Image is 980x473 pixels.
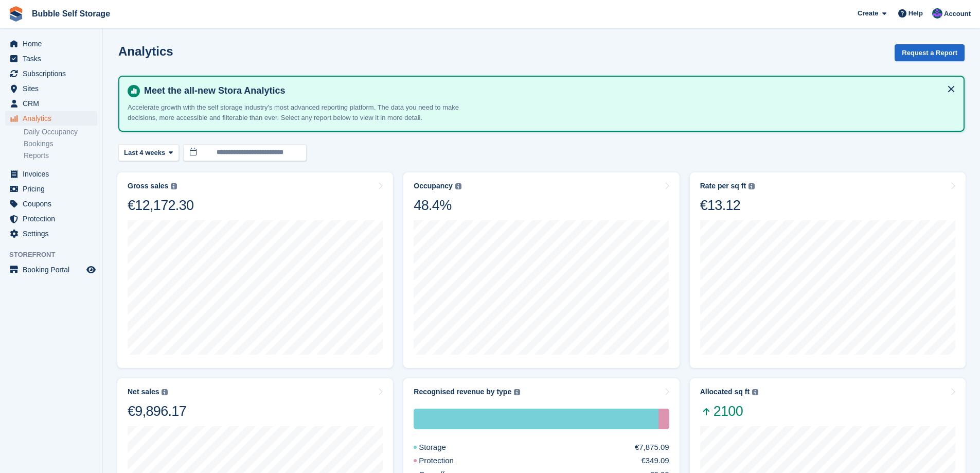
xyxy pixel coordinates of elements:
[752,389,758,395] img: icon-info-grey-7440780725fd019a000dd9b08b2336e03edf1995a4989e88bcd33f0948082b44.svg
[5,167,97,181] a: menu
[700,182,746,190] div: Rate per sq ft
[23,66,84,81] span: Subscriptions
[5,37,97,51] a: menu
[5,212,97,226] a: menu
[858,8,878,19] span: Create
[24,151,97,161] a: Reports
[414,455,478,467] div: Protection
[700,402,758,420] span: 2100
[414,197,461,214] div: 48.4%
[128,182,168,190] div: Gross sales
[908,8,923,19] span: Help
[5,197,97,211] a: menu
[5,81,97,96] a: menu
[118,144,179,161] button: Last 4 weeks
[23,111,84,126] span: Analytics
[23,262,84,277] span: Booking Portal
[414,442,471,453] div: Storage
[414,388,511,396] div: Recognised revenue by type
[895,44,965,61] button: Request a Report
[171,183,177,189] img: icon-info-grey-7440780725fd019a000dd9b08b2336e03edf1995a4989e88bcd33f0948082b44.svg
[24,139,97,149] a: Bookings
[23,37,84,51] span: Home
[641,455,669,467] div: €349.09
[944,9,971,19] span: Account
[5,111,97,126] a: menu
[128,102,488,122] p: Accelerate growth with the self storage industry's most advanced reporting platform. The data you...
[124,148,165,158] span: Last 4 weeks
[700,388,750,396] div: Allocated sq ft
[23,197,84,211] span: Coupons
[635,442,669,453] div: €7,875.09
[128,388,159,396] div: Net sales
[749,183,755,189] img: icon-info-grey-7440780725fd019a000dd9b08b2336e03edf1995a4989e88bcd33f0948082b44.svg
[28,5,114,22] a: Bubble Self Storage
[118,44,173,58] h2: Analytics
[128,402,186,420] div: €9,896.17
[23,226,84,241] span: Settings
[414,409,658,429] div: Storage
[23,182,84,196] span: Pricing
[658,409,669,429] div: Protection
[5,182,97,196] a: menu
[128,197,193,214] div: €12,172.30
[8,6,24,22] img: stora-icon-8386f47178a22dfd0bd8f6a31ec36ba5ce8667c1dd55bd0f319d3a0aa187defe.svg
[23,51,84,66] span: Tasks
[5,226,97,241] a: menu
[5,51,97,66] a: menu
[23,212,84,226] span: Protection
[9,250,102,260] span: Storefront
[5,262,97,277] a: menu
[23,81,84,96] span: Sites
[24,127,97,137] a: Daily Occupancy
[5,96,97,111] a: menu
[85,264,97,276] a: Preview store
[414,182,452,190] div: Occupancy
[140,85,955,97] h4: Meet the all-new Stora Analytics
[23,167,84,181] span: Invoices
[455,183,461,189] img: icon-info-grey-7440780725fd019a000dd9b08b2336e03edf1995a4989e88bcd33f0948082b44.svg
[23,96,84,111] span: CRM
[514,389,520,395] img: icon-info-grey-7440780725fd019a000dd9b08b2336e03edf1995a4989e88bcd33f0948082b44.svg
[700,197,755,214] div: €13.12
[932,8,942,19] img: Stuart Jackson
[5,66,97,81] a: menu
[162,389,168,395] img: icon-info-grey-7440780725fd019a000dd9b08b2336e03edf1995a4989e88bcd33f0948082b44.svg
